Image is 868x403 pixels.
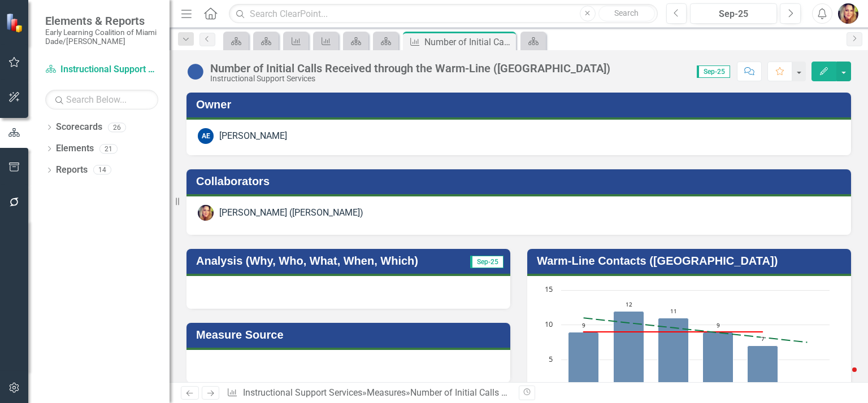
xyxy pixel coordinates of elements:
[45,90,158,109] input: Search Below...
[93,165,111,175] div: 14
[210,75,610,83] div: Instructional Support Services
[598,6,655,21] button: Search
[658,318,689,395] path: Jun-25 / FY24/25-Q4, 11. Warm-Line.
[45,63,158,76] a: Instructional Support Services
[56,142,94,155] a: Elements
[198,205,214,221] img: Laurie Dunn
[367,387,406,398] a: Measures
[196,175,845,187] h3: Collaborators
[424,35,513,49] div: Number of Initial Calls Received through the Warm-Line ([GEOGRAPHIC_DATA])
[614,312,644,395] path: May-25, 12. Warm-Line.
[690,3,777,24] button: Sep-25
[761,335,765,343] text: 7
[670,307,677,315] text: 11
[717,321,720,329] text: 9
[186,63,205,81] img: No Information
[410,387,724,398] div: Number of Initial Calls Received through the Warm-Line ([GEOGRAPHIC_DATA])
[582,321,585,329] text: 9
[470,256,504,268] span: Sep-25
[45,14,158,28] span: Elements & Reports
[703,332,734,395] path: Jul-25, 9. Warm-Line.
[219,130,287,143] div: [PERSON_NAME]
[196,255,463,267] h3: Analysis (Why, Who, What, When, Which)
[545,319,553,329] text: 10
[568,290,808,395] g: Warm-Line, series 2 of 3. Bar series with 6 bars.
[537,255,845,267] h3: Warm-Line Contacts ([GEOGRAPHIC_DATA])
[626,300,632,308] text: 12
[568,332,599,395] path: Apr-25, 9. Warm-Line.
[748,346,778,395] path: Aug-25, 7. Warm-Line.
[45,28,158,46] small: Early Learning Coalition of Miami Dade/[PERSON_NAME]
[229,4,657,24] input: Search ClearPoint...
[243,387,362,398] a: Instructional Support Services
[697,65,730,78] span: Sep-25
[830,365,857,392] iframe: Intercom live chat
[108,122,126,132] div: 26
[99,144,118,154] div: 21
[614,8,639,17] span: Search
[227,387,510,400] div: » »
[196,98,845,111] h3: Owner
[198,128,214,144] div: AE
[219,207,363,220] div: [PERSON_NAME] ([PERSON_NAME])
[56,121,102,134] a: Scorecards
[196,328,505,341] h3: Measure Source
[6,13,25,33] img: ClearPoint Strategy
[56,164,88,177] a: Reports
[838,3,858,24] img: Laurie Dunn
[210,62,610,75] div: Number of Initial Calls Received through the Warm-Line ([GEOGRAPHIC_DATA])
[545,284,553,294] text: 15
[694,7,773,21] div: Sep-25
[581,330,765,334] g: Benchmark, series 1 of 3. Line with 6 data points.
[549,354,553,364] text: 5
